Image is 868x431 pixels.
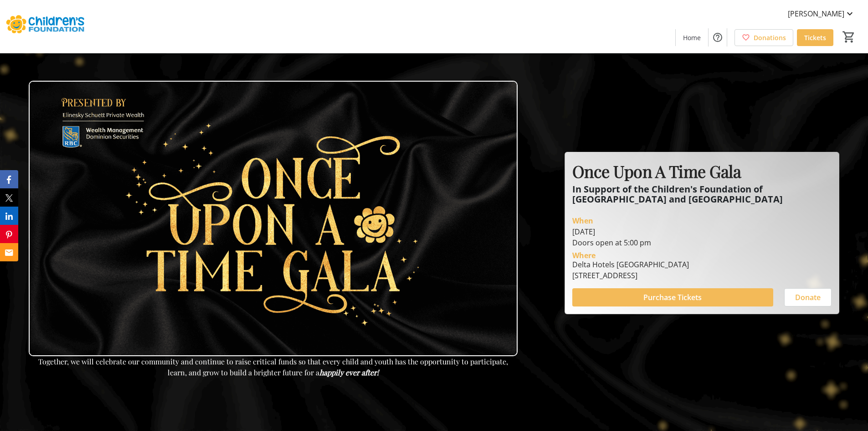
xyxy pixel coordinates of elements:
[5,4,87,49] img: The Children's Foundation of Guelph and Wellington's Logo
[804,33,826,42] span: Tickets
[676,29,708,46] a: Home
[572,270,689,281] div: [STREET_ADDRESS]
[643,292,702,303] span: Purchase Tickets
[572,252,596,259] div: Where
[572,288,773,306] button: Purchase Tickets
[795,292,821,303] span: Donate
[572,215,593,226] div: When
[572,160,741,182] span: Once Upon A Time Gala
[788,8,844,19] span: [PERSON_NAME]
[319,368,379,377] em: happily ever after!
[734,29,793,46] a: Donations
[797,29,833,46] a: Tickets
[38,357,508,377] span: Together, we will celebrate our community and continue to raise critical funds so that every chil...
[683,33,701,42] span: Home
[709,28,727,47] button: Help
[29,81,518,356] img: Campaign CTA Media Photo
[572,259,689,270] div: Delta Hotels [GEOGRAPHIC_DATA]
[754,33,786,42] span: Donations
[784,288,832,306] button: Donate
[841,29,857,45] button: Cart
[572,226,832,248] div: [DATE] Doors open at 5:00 pm
[781,6,863,21] button: [PERSON_NAME]
[572,184,832,204] p: In Support of the Children's Foundation of [GEOGRAPHIC_DATA] and [GEOGRAPHIC_DATA]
